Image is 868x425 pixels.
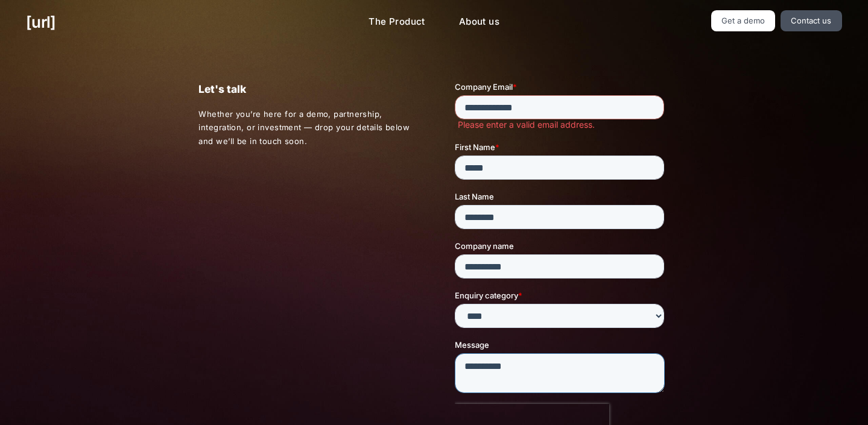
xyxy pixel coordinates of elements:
p: Whether you’re here for a demo, partnership, integration, or investment — drop your details below... [198,107,413,148]
p: Let's talk [198,81,413,98]
a: [URL] [26,10,55,34]
a: About us [449,10,509,34]
a: Get a demo [711,10,776,31]
a: The Product [359,10,435,34]
a: Contact us [781,10,842,31]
